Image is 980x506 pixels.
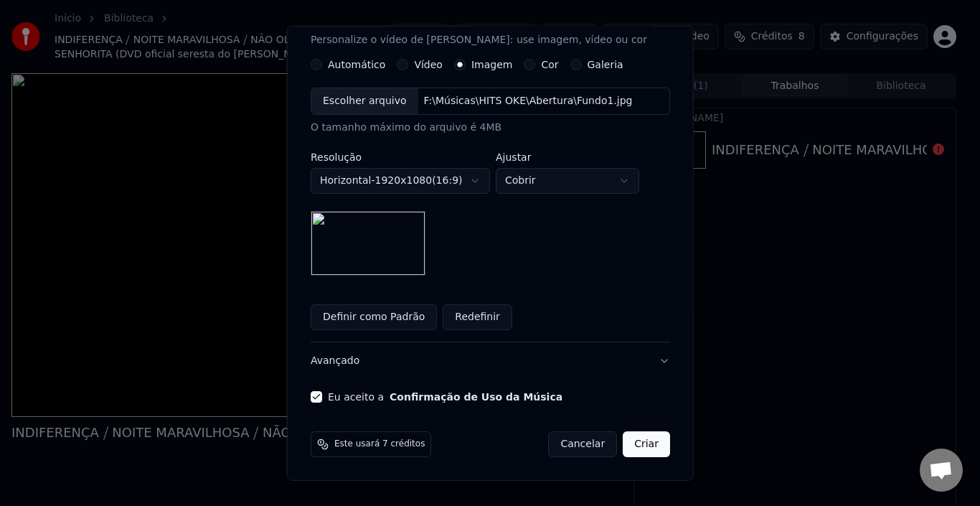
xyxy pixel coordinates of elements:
[541,60,558,70] label: Cor
[390,392,562,402] button: Eu aceito a
[443,304,512,330] button: Redefinir
[418,94,638,108] div: F:\Músicas\HITS OKE\Abertura\Fundo1.jpg
[496,152,639,162] label: Ajustar
[587,60,623,70] label: Galeria
[548,431,617,457] button: Cancelar
[311,1,670,59] button: VídeoPersonalize o vídeo de [PERSON_NAME]: use imagem, vídeo ou cor
[334,439,425,450] span: Este usará 7 créditos
[311,13,647,47] div: Vídeo
[471,60,512,70] label: Imagem
[623,431,670,457] button: Criar
[328,60,385,70] label: Automático
[414,60,443,70] label: Vídeo
[311,342,670,380] button: Avançado
[311,33,647,47] p: Personalize o vídeo de [PERSON_NAME]: use imagem, vídeo ou cor
[311,88,418,114] div: Escolher arquivo
[328,392,562,402] label: Eu aceito a
[311,304,437,330] button: Definir como Padrão
[311,59,670,342] div: VídeoPersonalize o vídeo de [PERSON_NAME]: use imagem, vídeo ou cor
[311,121,670,135] div: O tamanho máximo do arquivo é 4MB
[311,152,490,162] label: Resolução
